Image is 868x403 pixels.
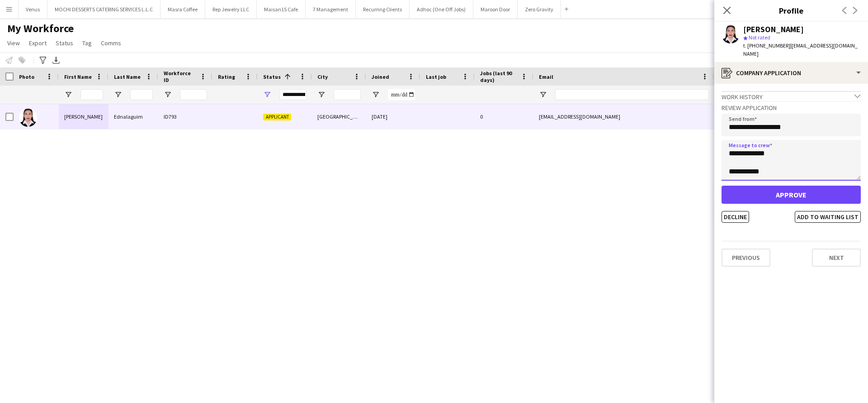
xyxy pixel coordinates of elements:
[82,39,92,47] span: Tag
[257,0,306,18] button: Maisan15 Cafe
[306,0,356,18] button: 7 Management
[114,91,122,99] button: Open Filter Menu
[164,91,172,99] button: Open Filter Menu
[372,91,380,99] button: Open Filter Menu
[25,37,50,49] a: Export
[356,0,410,18] button: Recurring Clients
[101,39,121,47] span: Comms
[19,109,37,127] img: Mary-Ann Ednalaguim
[19,73,34,80] span: Photo
[80,89,103,100] input: First Name Filter Input
[38,55,48,66] app-action-btn: Advanced filters
[714,62,868,84] div: Company application
[29,39,47,47] span: Export
[555,89,709,100] input: Email Filter Input
[539,91,547,99] button: Open Filter Menu
[180,89,207,100] input: Workforce ID Filter Input
[410,0,473,18] button: Adhoc (One Off Jobs)
[480,70,517,83] span: Jobs (last 90 days)
[164,70,196,83] span: Workforce ID
[130,89,153,100] input: Last Name Filter Input
[158,104,212,129] div: ID793
[64,73,92,80] span: First Name
[4,37,24,49] a: View
[473,0,518,18] button: Maroon Door
[812,249,861,267] button: Next
[743,42,790,49] span: t. [PHONE_NUMBER]
[114,73,141,80] span: Last Name
[743,25,804,34] div: [PERSON_NAME]
[539,73,553,80] span: Email
[7,39,20,47] span: View
[722,249,770,267] button: Previous
[79,37,95,49] a: Tag
[317,73,328,80] span: City
[317,91,325,99] button: Open Filter Menu
[7,22,74,35] span: My Workforce
[263,91,271,99] button: Open Filter Menu
[722,211,749,223] button: Decline
[56,39,73,47] span: Status
[47,0,160,18] button: MOCHI DESSERTS CATERING SERVICES L.L.C
[97,37,125,49] a: Comms
[388,89,415,100] input: Joined Filter Input
[722,104,861,112] h3: Review Application
[64,91,72,99] button: Open Filter Menu
[334,89,361,100] input: City Filter Input
[218,73,235,80] span: Rating
[366,104,420,129] div: [DATE]
[714,5,868,16] h3: Profile
[108,104,158,129] div: Ednalaguim
[263,114,291,120] span: Applicant
[518,0,561,18] button: Zero Gravity
[743,42,858,57] span: | [EMAIL_ADDRESS][DOMAIN_NAME]
[533,104,714,129] div: [EMAIL_ADDRESS][DOMAIN_NAME]
[475,104,533,129] div: 0
[372,73,389,80] span: Joined
[19,0,47,18] button: Venus
[426,73,446,80] span: Last job
[59,104,108,129] div: [PERSON_NAME]
[205,0,257,18] button: Rep Jewelry LLC
[160,0,205,18] button: Masra Coffee
[52,37,77,49] a: Status
[795,211,861,223] button: Add to waiting list
[749,34,770,41] span: Not rated
[51,55,61,66] app-action-btn: Export XLSX
[263,73,281,80] span: Status
[722,186,861,204] button: Approve
[722,91,861,101] div: Work history
[312,104,366,129] div: [GEOGRAPHIC_DATA]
